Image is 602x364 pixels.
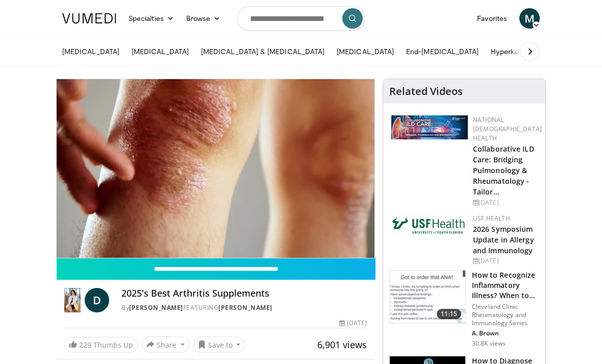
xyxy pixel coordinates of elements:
[472,339,506,348] p: 30.8K views
[180,8,227,29] a: Browse
[195,41,331,62] a: [MEDICAL_DATA] & [MEDICAL_DATA]
[472,303,539,327] p: Cleveland Clinic Rheumatology and Immunology Series
[129,303,183,312] a: [PERSON_NAME]
[390,271,465,324] img: 5cecf4a9-46a2-4e70-91ad-1322486e7ee4.150x105_q85_crop-smart_upscale.jpg
[193,336,245,353] button: Save to
[64,337,138,353] a: 229 Thumbs Up
[472,270,539,301] h3: How to Recognize Inflammatory Illness? When to Refer to a Rheumatolo…
[473,224,534,255] a: 2026 Symposium Update in Allergy and Immunology
[473,115,542,142] a: National [DEMOGRAPHIC_DATA] Health
[64,288,81,312] img: Dr. Diana Girnita
[437,309,461,319] span: 11:15
[79,340,91,350] span: 229
[472,329,539,337] p: A. Brown
[473,214,510,223] a: USF Health
[121,288,367,299] h4: 2025's Best Arthritis Supplements
[391,214,468,236] img: 6ba8804a-8538-4002-95e7-a8f8012d4a11.png.150x105_q85_autocrop_double_scale_upscale_version-0.2.jpg
[400,41,485,62] a: End-[MEDICAL_DATA]
[519,8,540,29] a: M
[339,319,367,328] div: [DATE]
[473,144,534,197] a: Collaborative ILD Care: Bridging Pulmonology & Rheumatology - Tailor…
[85,288,109,312] a: D
[122,8,180,29] a: Specialties
[218,303,272,312] a: [PERSON_NAME]
[62,13,116,23] img: VuMedi Logo
[126,41,195,62] a: [MEDICAL_DATA]
[471,8,513,29] a: Favorites
[389,85,463,98] h4: Related Videos
[237,6,365,31] input: Search topics, interventions
[331,41,400,62] a: [MEDICAL_DATA]
[57,79,374,258] video-js: Video Player
[142,336,189,353] button: Share
[391,115,468,139] img: 7e341e47-e122-4d5e-9c74-d0a8aaff5d49.jpg.150x105_q85_autocrop_double_scale_upscale_version-0.2.jpg
[389,270,539,348] a: 11:15 How to Recognize Inflammatory Illness? When to Refer to a Rheumatolo… Cleveland Clinic Rheu...
[121,303,367,312] div: By FEATURING
[317,338,367,351] span: 6,901 views
[473,198,542,207] div: [DATE]
[473,256,537,265] div: [DATE]
[56,41,126,62] a: [MEDICAL_DATA]
[485,41,541,62] a: Hyperkalemia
